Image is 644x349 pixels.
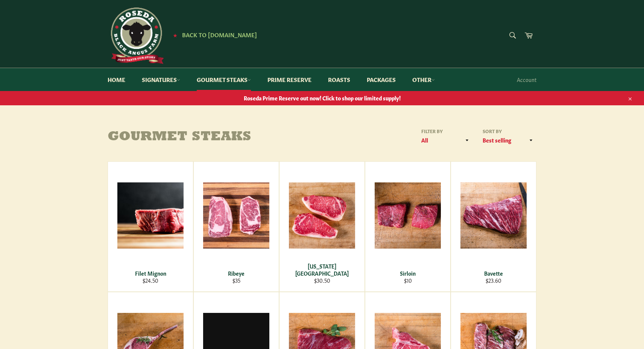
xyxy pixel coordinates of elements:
a: Bavette Bavette $23.60 [451,161,536,292]
div: Filet Mignon [113,270,188,277]
span: ★ [173,32,177,38]
a: Packages [359,68,403,91]
a: Signatures [134,68,188,91]
div: $24.50 [113,277,188,284]
a: Other [405,68,442,91]
a: Sirloin Sirloin $10 [365,161,451,292]
a: Prime Reserve [260,68,319,91]
div: Ribeye [199,270,274,277]
div: Bavette [456,270,532,277]
img: Bavette [460,182,527,249]
label: Sort by [480,128,536,134]
img: Ribeye [203,182,269,249]
div: [US_STATE][GEOGRAPHIC_DATA] [284,263,360,277]
img: Filet Mignon [117,182,184,249]
a: Roasts [320,68,358,91]
div: Sirloin [370,270,446,277]
a: Account [513,68,540,91]
img: New York Strip [289,182,355,249]
label: Filter by [419,128,472,134]
div: $10 [370,277,446,284]
div: $35 [199,277,274,284]
img: Roseda Beef [108,8,164,64]
div: $23.60 [456,277,532,284]
a: New York Strip [US_STATE][GEOGRAPHIC_DATA] $30.50 [279,161,365,292]
a: ★ Back to [DOMAIN_NAME] [169,32,257,38]
div: $30.50 [284,277,360,284]
span: Back to [DOMAIN_NAME] [182,30,257,38]
a: Ribeye Ribeye $35 [193,161,279,292]
a: Gourmet Steaks [189,68,258,91]
a: Filet Mignon Filet Mignon $24.50 [108,161,193,292]
img: Sirloin [375,182,441,249]
a: Home [100,68,133,91]
h1: Gourmet Steaks [108,130,322,145]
